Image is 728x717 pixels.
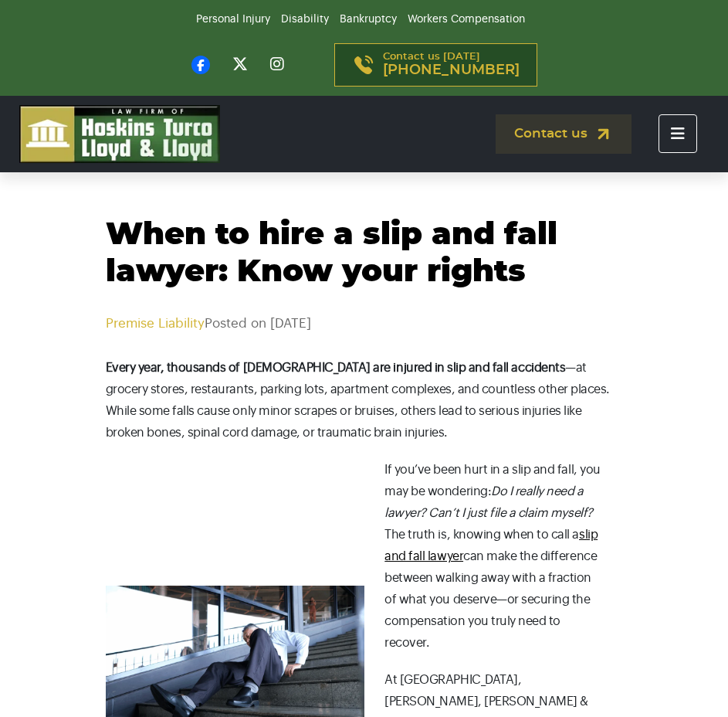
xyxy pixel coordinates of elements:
[340,14,397,25] a: Bankruptcy
[196,14,270,25] a: Personal Injury
[106,216,623,291] h1: When to hire a slip and fall lawyer: Know your rights
[281,14,329,25] a: Disability
[106,317,205,330] a: Premise Liability
[383,52,520,78] p: Contact us [DATE]
[408,14,525,25] a: Workers Compensation
[106,362,566,374] strong: Every year, thousands of [DEMOGRAPHIC_DATA] are injured in slip and fall accidents
[659,114,697,153] button: Toggle navigation
[106,357,623,443] p: —at grocery stores, restaurants, parking lots, apartment complexes, and countless other places. W...
[496,114,631,154] a: Contact us
[334,43,537,87] a: Contact us [DATE][PHONE_NUMBER]
[384,459,601,654] p: If you’ve been hurt in a slip and fall, you may be wondering: The truth is, knowing when to call ...
[106,314,623,334] p: Posted on [DATE]
[19,105,220,163] img: logo
[383,63,520,78] span: [PHONE_NUMBER]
